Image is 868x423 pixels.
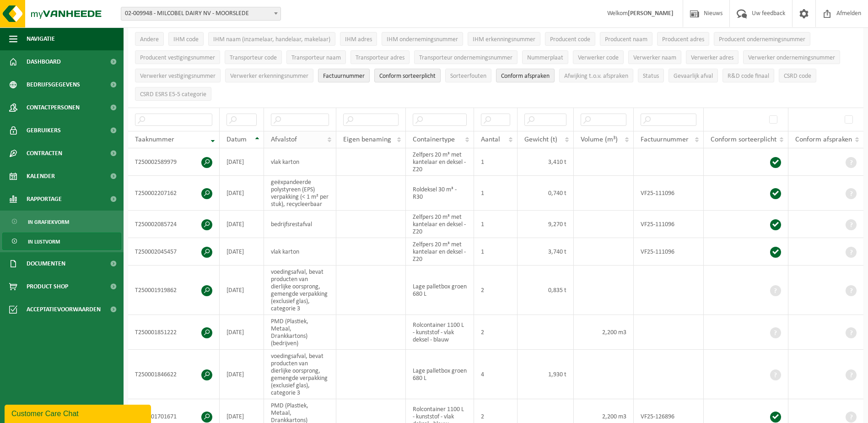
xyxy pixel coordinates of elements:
span: Acceptatievoorwaarden [27,298,101,321]
span: 02-009948 - MILCOBEL DAIRY NV - MOORSLEDE [121,7,281,21]
span: In lijstvorm [28,233,60,250]
span: Product Shop [27,275,68,298]
span: Bedrijfsgegevens [27,73,80,96]
span: Verwerker code [578,54,619,61]
span: Producent vestigingsnummer [140,54,215,61]
td: T250002085724 [128,211,220,238]
span: IHM ondernemingsnummer [387,36,458,43]
td: 1 [474,238,518,266]
span: R&D code finaal [728,73,769,80]
span: Status [643,73,659,80]
a: In grafiekvorm [2,213,121,230]
span: Gevaarlijk afval [674,73,713,80]
span: Kalender [27,165,55,188]
td: VF25-111096 [634,176,704,211]
button: Gevaarlijk afval : Activate to sort [669,69,718,82]
td: Zelfpers 20 m³ met kantelaar en deksel - Z20 [406,211,474,238]
span: Conform afspraken [795,136,852,143]
span: Producent code [550,36,590,43]
td: T250001846622 [128,350,220,399]
span: Transporteur naam [291,54,341,61]
button: Producent adresProducent adres: Activate to sort [657,32,709,46]
button: Transporteur adresTransporteur adres: Activate to sort [350,50,410,64]
span: Conform afspraken [501,73,550,80]
td: T250002207162 [128,176,220,211]
td: Zelfpers 20 m³ met kantelaar en deksel - Z20 [406,238,474,266]
button: CSRD codeCSRD code: Activate to sort [779,69,816,82]
td: vlak karton [264,148,336,176]
td: 0,835 t [518,266,574,315]
span: Contracten [27,142,62,165]
span: Verwerker adres [691,54,733,61]
span: IHM adres [345,36,372,43]
span: Navigatie [27,27,55,50]
button: Producent vestigingsnummerProducent vestigingsnummer: Activate to sort [135,50,220,64]
button: Transporteur ondernemingsnummerTransporteur ondernemingsnummer : Activate to sort [414,50,518,64]
span: Conform sorteerplicht [711,136,776,143]
span: Andere [140,36,159,43]
span: Producent ondernemingsnummer [719,36,805,43]
td: 2,200 m3 [574,315,634,350]
span: Afwijking t.o.v. afspraken [564,73,628,80]
span: Rapportage [27,188,62,211]
span: Factuurnummer [323,73,365,80]
button: IHM erkenningsnummerIHM erkenningsnummer: Activate to sort [468,32,540,46]
span: IHM naam (inzamelaar, handelaar, makelaar) [213,36,330,43]
td: Lage palletbox groen 680 L [406,350,474,399]
strong: [PERSON_NAME] [628,10,674,17]
td: 1 [474,148,518,176]
button: StatusStatus: Activate to sort [638,69,664,82]
button: FactuurnummerFactuurnummer: Activate to sort [318,69,370,82]
td: geëxpandeerde polystyreen (EPS) verpakking (< 1 m² per stuk), recycleerbaar [264,176,336,211]
span: CSRD ESRS E5-5 categorie [140,91,206,98]
td: VF25-111096 [634,238,704,266]
td: Roldeksel 30 m³ - R30 [406,176,474,211]
button: Producent ondernemingsnummerProducent ondernemingsnummer: Activate to sort [714,32,810,46]
button: Producent naamProducent naam: Activate to sort [600,32,652,46]
span: Dashboard [27,50,61,73]
td: VF25-111096 [634,211,704,238]
span: IHM code [173,36,199,43]
td: Lage palletbox groen 680 L [406,266,474,315]
button: Conform afspraken : Activate to sort [496,69,555,82]
span: Contactpersonen [27,96,80,119]
button: Transporteur naamTransporteur naam: Activate to sort [286,50,346,64]
button: AndereAndere: Activate to sort [135,32,164,46]
td: bedrijfsrestafval [264,211,336,238]
td: [DATE] [220,176,264,211]
span: Transporteur adres [356,54,404,61]
span: Factuurnummer [641,136,689,143]
td: [DATE] [220,266,264,315]
span: Producent adres [662,36,704,43]
button: Verwerker ondernemingsnummerVerwerker ondernemingsnummer: Activate to sort [743,50,840,64]
button: NummerplaatNummerplaat: Activate to sort [522,50,568,64]
span: Sorteerfouten [450,73,486,80]
td: T250002589979 [128,148,220,176]
td: [DATE] [220,211,264,238]
a: In lijstvorm [2,233,121,250]
span: Afvalstof [271,136,297,143]
td: 3,410 t [518,148,574,176]
span: 02-009948 - MILCOBEL DAIRY NV - MOORSLEDE [121,7,280,20]
button: Verwerker adresVerwerker adres: Activate to sort [686,50,739,64]
span: Documenten [27,252,65,275]
span: Gebruikers [27,119,61,142]
span: Producent naam [605,36,647,43]
td: 2 [474,315,518,350]
span: Verwerker erkenningsnummer [230,73,308,80]
span: CSRD code [784,73,811,80]
button: CSRD ESRS E5-5 categorieCSRD ESRS E5-5 categorie: Activate to sort [135,87,211,101]
iframe: chat widget [5,403,153,423]
td: [DATE] [220,315,264,350]
button: IHM adresIHM adres: Activate to sort [340,32,377,46]
td: Zelfpers 20 m³ met kantelaar en deksel - Z20 [406,148,474,176]
button: SorteerfoutenSorteerfouten: Activate to sort [445,69,491,82]
span: IHM erkenningsnummer [473,36,535,43]
td: Rolcontainer 1100 L - kunststof - vlak deksel - blauw [406,315,474,350]
td: T250001919862 [128,266,220,315]
button: Afwijking t.o.v. afsprakenAfwijking t.o.v. afspraken: Activate to sort [559,69,633,82]
td: [DATE] [220,350,264,399]
td: 1 [474,176,518,211]
span: Gewicht (t) [524,136,557,143]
